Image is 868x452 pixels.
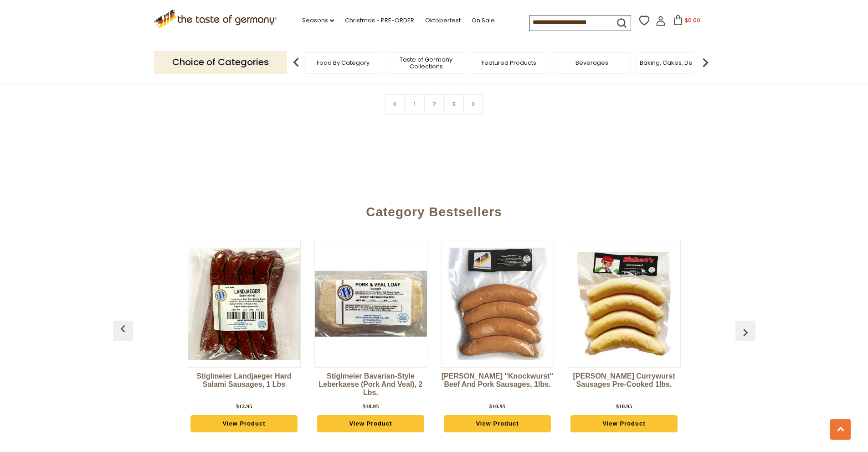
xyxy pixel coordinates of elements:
span: $0.00 [685,16,700,24]
a: Taste of Germany Collections [390,56,462,70]
div: $18.95 [363,402,379,411]
a: View Product [444,415,551,432]
button: $0.00 [668,15,706,29]
div: $10.95 [489,402,506,411]
img: previous arrow [738,325,753,340]
a: Oktoberfest [425,16,461,26]
a: On Sale [472,16,495,26]
a: 3 [443,94,464,114]
a: [PERSON_NAME] Currywurst Sausages Pre-Cooked 1lbs. [568,372,681,400]
img: next arrow [696,53,714,72]
a: Food By Category [317,59,370,66]
a: Stiglmeier Landjaeger Hard Salami Sausages, 1 lbs [188,372,301,400]
img: Stiglmeier Bavarian-style Leberkaese (pork and veal), 2 lbs. [315,248,427,360]
a: Seasons [302,16,334,26]
a: Featured Products [482,59,536,66]
div: $12.95 [236,402,252,411]
div: $10.95 [616,402,632,411]
a: Beverages [575,59,608,66]
img: Stiglmeier Landjaeger Hard Salami Sausages, 1 lbs [188,248,300,360]
p: Choice of Categories [154,51,287,73]
a: Christmas - PRE-ORDER [345,16,414,26]
a: 2 [424,94,444,114]
a: 1 [404,94,425,114]
a: View Product [190,415,298,432]
a: Baking, Cakes, Desserts [640,59,710,66]
a: View Product [570,415,678,432]
img: previous arrow [116,322,130,336]
img: Binkert's Currywurst Sausages Pre-Cooked 1lbs. [568,248,680,360]
div: Category Bestsellers [118,191,751,229]
a: Stiglmeier Bavarian-style Leberkaese (pork and veal), 2 lbs. [314,372,427,400]
img: Binkert's [442,248,554,360]
a: [PERSON_NAME] "Knockwurst" Beef and Pork Sausages, 1lbs. [441,372,554,400]
a: View Product [317,415,425,432]
img: previous arrow [287,53,305,72]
